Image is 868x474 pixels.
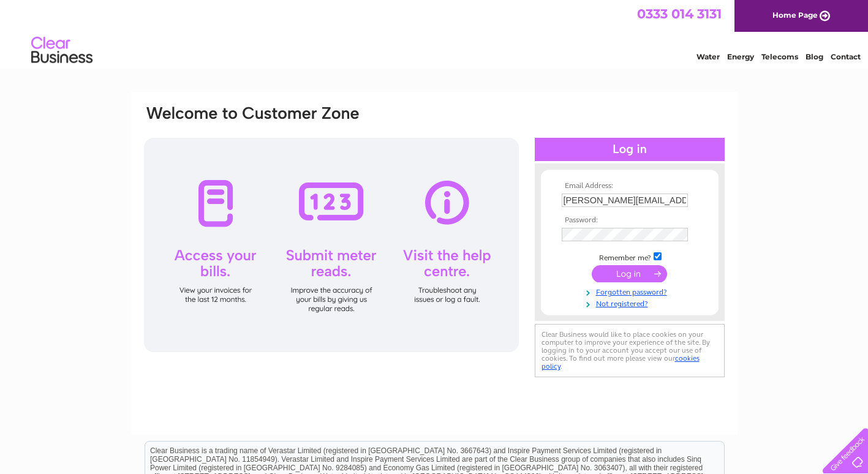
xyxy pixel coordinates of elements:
a: Blog [806,52,823,61]
img: logo.png [31,32,93,69]
th: Email Address: [559,182,701,190]
a: Contact [831,52,861,61]
a: cookies policy [542,354,700,371]
input: Submit [592,265,667,282]
a: Not registered? [562,297,701,309]
td: Remember me? [559,250,701,263]
th: Password: [559,216,701,225]
a: 0333 014 3131 [637,6,722,21]
div: Clear Business is a trading name of Verastar Limited (registered in [GEOGRAPHIC_DATA] No. 3667643... [145,7,724,59]
a: Telecoms [761,52,798,61]
div: Clear Business would like to place cookies on your computer to improve your experience of the sit... [535,324,725,377]
a: Water [696,52,720,61]
a: Forgotten password? [562,285,701,297]
a: Energy [727,52,754,61]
